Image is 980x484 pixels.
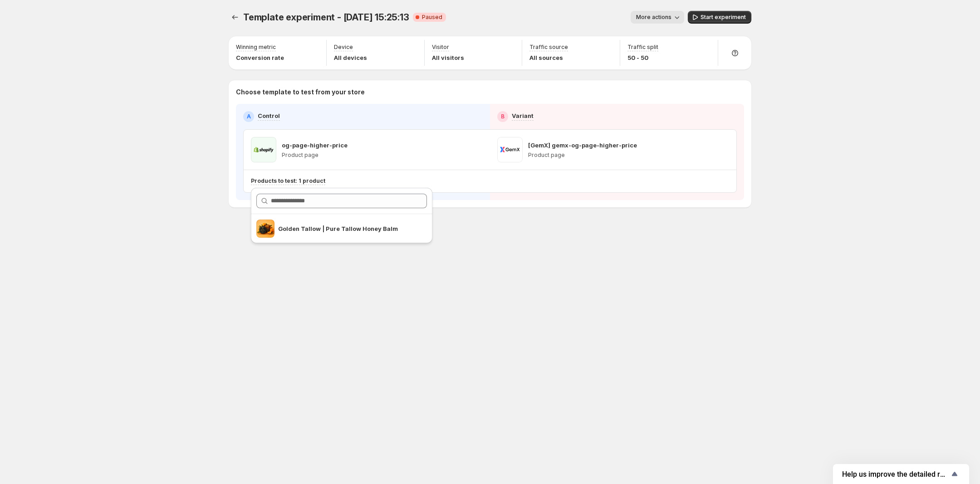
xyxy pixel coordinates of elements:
[243,12,409,23] span: Template experiment - [DATE] 15:25:13
[528,141,637,150] p: [GemX] gemx-og-page-higher-price
[528,152,637,159] p: Product page
[497,137,523,162] img: [GemX] gemx-og-page-higher-price
[842,470,949,479] span: Help us improve the detailed report for A/B campaigns
[529,53,568,62] p: All sources
[251,220,432,238] ul: Search for and select a customer segment
[282,141,348,150] p: og-page-higher-price
[842,469,960,479] button: Show survey - Help us improve the detailed report for A/B campaigns
[432,44,449,51] p: Visitor
[627,53,658,62] p: 50 - 50
[251,177,325,185] p: Products to test: 1 product
[278,224,398,233] p: Golden Tallow | Pure Tallow Honey Balm
[251,137,276,162] img: og-page-higher-price
[229,11,241,24] button: Experiments
[236,53,284,62] p: Conversion rate
[258,111,280,120] p: Control
[236,44,276,51] p: Winning metric
[688,11,751,24] button: Start experiment
[247,113,251,120] h2: A
[256,220,274,238] img: Golden Tallow | Pure Tallow Honey Balm
[422,14,442,21] span: Paused
[529,44,568,51] p: Traffic source
[334,44,353,51] p: Device
[631,11,684,24] button: More actions
[432,53,464,62] p: All visitors
[512,111,534,120] p: Variant
[282,152,348,159] p: Product page
[236,88,744,97] p: Choose template to test from your store
[636,14,671,21] span: More actions
[334,53,367,62] p: All devices
[701,14,746,21] span: Start experiment
[627,44,658,51] p: Traffic split
[501,113,505,120] h2: B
